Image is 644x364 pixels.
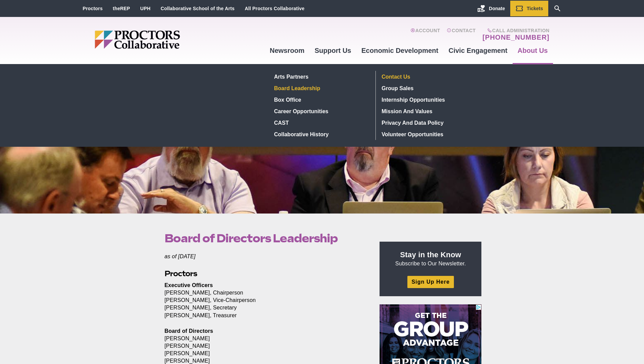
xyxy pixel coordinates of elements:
strong: Board of Directors [165,328,213,334]
a: CAST [272,117,370,128]
a: Mission and Values [379,105,478,117]
a: All Proctors Collaborative [245,6,305,11]
strong: Stay in the Know [400,250,461,259]
a: Group Sales [379,82,478,94]
a: Arts Partners [272,71,370,82]
h1: Board of Directors Leadership [165,232,364,245]
a: Contact [447,28,476,41]
a: Proctors [83,6,103,11]
a: Account [410,28,440,41]
span: Tickets [527,6,543,11]
a: Internship Opportunities [379,94,478,105]
a: Newsroom [264,41,309,60]
a: Sign Up Here [407,276,454,288]
a: Support Us [310,41,356,60]
a: Career Opportunities [272,105,370,117]
span: Donate [489,6,505,11]
a: Search [548,1,567,16]
span: Call Administration [480,28,549,33]
a: Collaborative History [272,128,370,140]
p: [PERSON_NAME], Chairperson [PERSON_NAME], Vice-Chairperson [PERSON_NAME], Secretary [PERSON_NAME]... [165,282,364,319]
a: Economic Development [356,41,444,60]
a: Board Leadership [272,82,370,94]
a: Tickets [510,1,548,16]
strong: Executive Officers [165,282,213,288]
img: Proctors logo [95,31,232,49]
a: Civic Engagement [443,41,512,60]
a: About Us [513,41,553,60]
p: Subscribe to Our Newsletter. [388,250,473,267]
a: Collaborative School of the Arts [161,6,235,11]
em: as of [DATE] [165,254,196,259]
a: Donate [472,1,510,16]
a: Box Office [272,94,370,105]
a: [PHONE_NUMBER] [482,33,549,41]
a: theREP [113,6,130,11]
a: Volunteer Opportunities [379,128,478,140]
h2: Proctors [165,268,364,279]
a: Privacy and Data Policy [379,117,478,128]
a: Contact Us [379,71,478,82]
a: UPH [140,6,150,11]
